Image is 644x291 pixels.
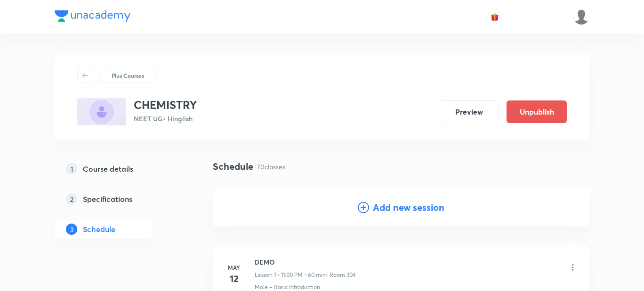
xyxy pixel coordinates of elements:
img: Company Logo [55,10,130,22]
h4: 12 [225,272,243,286]
a: 1Course details [55,159,183,178]
button: avatar [487,9,502,25]
h6: DEMO [255,257,356,267]
a: 2Specifications [55,190,183,208]
h4: Add new session [373,200,444,215]
button: Preview [439,100,499,123]
h3: CHEMISTRY [134,98,197,112]
p: NEET UG • Hinglish [134,114,197,124]
img: Aamir Yousuf [573,9,589,25]
p: 1 [66,163,77,175]
p: 2 [66,193,77,205]
h5: Schedule [83,224,115,235]
h4: Schedule [213,159,253,174]
p: • Room 304 [326,271,356,279]
img: Add [552,189,589,226]
p: 3 [66,224,77,235]
img: avatar [491,13,499,21]
img: AD33DB98-77CF-4212-9CBA-741F9A9096F2_plus.png [77,98,126,125]
h6: May [225,263,243,272]
p: 70 classes [257,162,285,172]
h5: Specifications [83,193,132,205]
p: Lesson 1 • 11:00 PM • 60 min [255,271,326,279]
button: Unpublish [507,100,567,123]
h5: Course details [83,163,133,175]
a: Company Logo [55,10,130,24]
p: Plus Courses [112,71,144,80]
